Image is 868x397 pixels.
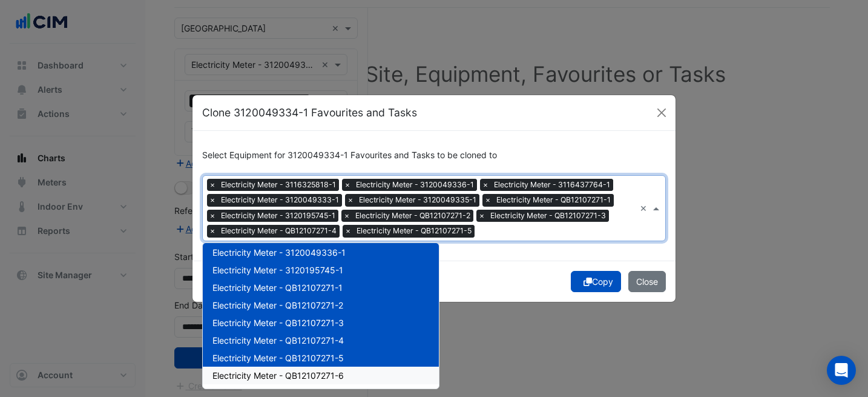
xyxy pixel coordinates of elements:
[653,104,671,122] button: Close
[212,300,343,310] span: Electricity Meter - QB12107271-2
[218,210,338,222] span: Electricity Meter - 3120195745-1
[207,179,218,191] span: ×
[212,247,346,258] span: Electricity Meter - 3120049336-1
[353,225,475,237] span: Electricity Meter - QB12107271-5
[480,179,491,191] span: ×
[353,179,477,191] span: Electricity Meter - 3120049336-1
[207,194,218,206] span: ×
[482,194,493,206] span: ×
[493,194,614,206] span: Electricity Meter - QB12107271-1
[487,210,609,222] span: Electricity Meter - QB12107271-3
[202,105,417,121] h5: Clone 3120049334-1 Favourites and Tasks
[212,282,343,293] span: Electricity Meter - QB12107271-1
[342,179,353,191] span: ×
[212,335,344,345] span: Electricity Meter - QB12107271-4
[343,225,353,237] span: ×
[341,210,352,222] span: ×
[628,271,666,292] button: Close
[640,202,650,215] span: Clear
[207,210,218,222] span: ×
[491,179,613,191] span: Electricity Meter - 3116437764-1
[571,271,621,292] button: Copy
[352,210,473,222] span: Electricity Meter - QB12107271-2
[207,225,218,237] span: ×
[218,179,339,191] span: Electricity Meter - 3116325818-1
[218,225,340,237] span: Electricity Meter - QB12107271-4
[202,150,666,161] h6: Select Equipment for 3120049334-1 Favourites and Tasks to be cloned to
[212,353,344,363] span: Electricity Meter - QB12107271-5
[356,194,479,206] span: Electricity Meter - 3120049335-1
[212,370,344,381] span: Electricity Meter - QB12107271-6
[212,318,344,328] span: Electricity Meter - QB12107271-3
[827,356,856,385] div: Open Intercom Messenger
[202,242,439,389] ng-dropdown-panel: Options list
[476,210,487,222] span: ×
[212,265,343,275] span: Electricity Meter - 3120195745-1
[345,194,356,206] span: ×
[218,194,342,206] span: Electricity Meter - 3120049333-1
